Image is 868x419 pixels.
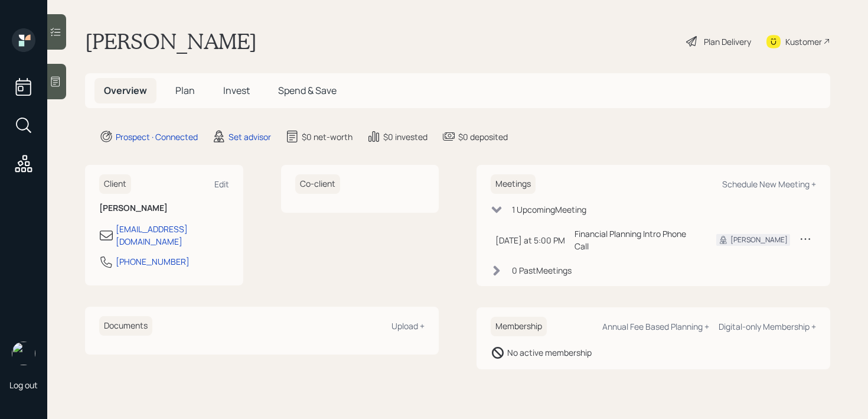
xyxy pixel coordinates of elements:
div: [PHONE_NUMBER] [116,255,190,268]
div: [DATE] at 5:00 PM [495,234,565,246]
h6: Documents [99,316,152,336]
span: Plan [175,84,195,97]
div: Upload + [391,320,425,332]
div: Annual Fee Based Planning + [602,321,709,332]
span: Spend & Save [278,84,337,97]
div: Edit [214,178,229,190]
h1: [PERSON_NAME] [85,28,257,54]
div: Set advisor [229,131,271,143]
h6: Co-client [295,174,340,194]
div: Schedule New Meeting + [722,178,816,190]
div: $0 deposited [458,131,508,143]
div: [EMAIL_ADDRESS][DOMAIN_NAME] [116,223,229,248]
div: Digital-only Membership + [719,321,816,332]
span: Invest [223,84,250,97]
h6: Client [99,174,131,194]
div: Prospect · Connected [116,131,198,143]
div: Financial Planning Intro Phone Call [575,228,697,252]
div: Plan Delivery [704,35,751,48]
div: Log out [9,379,38,391]
div: [PERSON_NAME] [730,235,788,245]
div: Kustomer [785,35,822,48]
span: Overview [104,84,147,97]
div: No active membership [507,346,592,359]
img: retirable_logo.png [12,342,35,365]
div: 0 Past Meeting s [512,264,572,277]
div: $0 net-worth [302,131,353,143]
h6: [PERSON_NAME] [99,203,229,213]
div: 1 Upcoming Meeting [512,203,586,216]
h6: Membership [491,317,547,336]
h6: Meetings [491,174,536,194]
div: $0 invested [383,131,428,143]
